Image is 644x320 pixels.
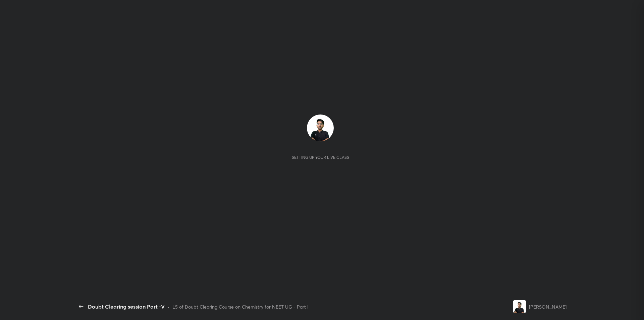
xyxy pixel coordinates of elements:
div: Doubt Clearing session Part -V [88,303,165,311]
img: a23c7d1b6cba430992ed97ba714bd577.jpg [513,300,526,313]
div: • [167,303,170,310]
img: a23c7d1b6cba430992ed97ba714bd577.jpg [307,115,334,141]
div: L5 of Doubt Clearing Course on Chemistry for NEET UG - Part I [172,303,309,310]
div: Setting up your live class [292,155,349,160]
div: [PERSON_NAME] [529,303,567,310]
